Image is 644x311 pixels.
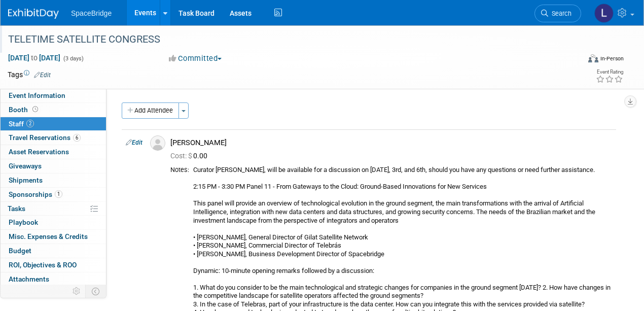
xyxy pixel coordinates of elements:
[8,9,59,19] img: ExhibitDay
[9,91,65,99] span: Event Information
[126,139,142,146] a: Edit
[8,53,61,62] span: [DATE] [DATE]
[1,174,106,187] a: Shipments
[71,9,112,17] span: SpaceBridge
[9,120,34,128] span: Staff
[600,55,624,62] div: In-Person
[588,54,598,62] img: Format-Inperson.png
[9,190,62,198] span: Sponsorships
[1,216,106,229] a: Playbook
[170,138,612,148] div: [PERSON_NAME]
[1,131,106,145] a: Travel Reservations6
[534,5,581,22] a: Search
[1,202,106,216] a: Tasks
[62,55,84,62] span: (3 days)
[1,103,106,117] a: Booth
[1,230,106,244] a: Misc. Expenses & Credits
[9,106,40,114] span: Booth
[596,70,623,75] div: Event Rating
[9,162,42,170] span: Giveaways
[170,152,211,160] span: 0.00
[34,72,51,79] a: Edit
[1,244,106,258] a: Budget
[29,54,39,62] span: to
[8,70,51,80] td: Tags
[9,232,88,240] span: Misc. Expenses & Credits
[122,102,179,119] button: Add Attendee
[30,106,40,113] span: Booth not reserved yet
[5,30,571,49] div: TELETIME SATELLITE CONGRESS
[9,148,69,156] span: Asset Reservations
[9,247,31,255] span: Budget
[9,133,81,142] span: Travel Reservations
[594,4,614,23] img: Luminita Oprescu
[26,120,34,127] span: 2
[9,275,49,283] span: Attachments
[1,89,106,102] a: Event Information
[1,258,106,272] a: ROI, Objectives & ROO
[55,190,62,198] span: 1
[73,134,81,142] span: 6
[548,10,571,17] span: Search
[150,135,165,151] img: Associate-Profile-5.png
[165,53,226,64] button: Committed
[9,261,77,269] span: ROI, Objectives & ROO
[86,285,106,298] td: Toggle Event Tabs
[9,176,43,184] span: Shipments
[170,152,193,160] span: Cost: $
[1,159,106,173] a: Giveaways
[9,218,38,226] span: Playbook
[8,204,25,213] span: Tasks
[68,285,86,298] td: Personalize Event Tab Strip
[170,166,189,174] div: Notes:
[1,117,106,131] a: Staff2
[1,272,106,286] a: Attachments
[1,188,106,201] a: Sponsorships1
[1,145,106,159] a: Asset Reservations
[534,53,624,68] div: Event Format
